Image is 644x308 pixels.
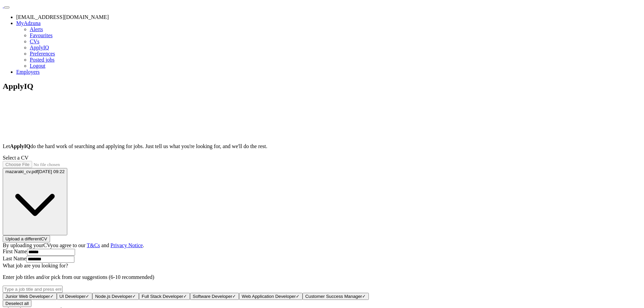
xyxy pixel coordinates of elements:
[16,14,641,20] li: [EMAIL_ADDRESS][DOMAIN_NAME]
[92,293,139,300] button: Node.js Developer✓
[3,256,26,261] label: Last Name
[86,294,89,299] span: ✓
[3,82,641,91] h1: ApplyIQ
[3,143,641,149] p: Let do the hard work of searching and applying for jobs. Just tell us what you're looking for, an...
[193,294,232,299] span: Software Developer
[30,39,39,44] a: CVs
[30,63,45,69] a: Logout
[30,45,49,50] a: ApplyIQ
[30,26,43,32] a: Alerts
[142,294,183,299] span: Full Stack Developer
[139,293,190,300] button: Full Stack Developer✓
[10,143,30,149] strong: ApplyIQ
[190,293,239,300] button: Software Developer✓
[303,293,369,300] button: Customer Success Manager✓
[30,32,53,38] a: Favourites
[30,57,54,63] a: Posted jobs
[3,263,68,268] label: What job are you looking for?
[50,294,54,299] span: ✓
[5,294,50,299] span: Junior Web Developer
[362,294,366,299] span: ✓
[3,286,63,293] input: Type a job title and press enter
[296,294,300,299] span: ✓
[3,293,57,300] button: Junior Web Developer✓
[30,51,55,56] a: Preferences
[3,300,31,307] button: Deselect all
[242,294,296,299] span: Web Application Developer
[183,294,187,299] span: ✓
[16,69,40,75] a: Employers
[3,235,50,242] button: Upload a differentCV
[3,155,28,161] label: Select a CV
[3,242,641,248] div: By uploading your CV you agree to our and .
[111,242,143,248] a: Privacy Notice
[3,168,67,235] button: mazaraki_cv.pdf[DATE] 09:22
[38,169,65,174] span: [DATE] 09:22
[232,294,236,299] span: ✓
[305,294,362,299] span: Customer Success Manager
[59,294,86,299] span: UI Developer
[3,274,641,280] p: Enter job titles and/or pick from our suggestions (6-10 recommended)
[4,6,9,8] button: Toggle main navigation menu
[16,20,41,26] a: MyAdzuna
[5,169,38,174] span: mazaraki_cv.pdf
[132,294,136,299] span: ✓
[95,294,132,299] span: Node.js Developer
[57,293,93,300] button: UI Developer✓
[239,293,303,300] button: Web Application Developer✓
[3,248,27,254] label: First Name
[87,242,100,248] a: T&Cs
